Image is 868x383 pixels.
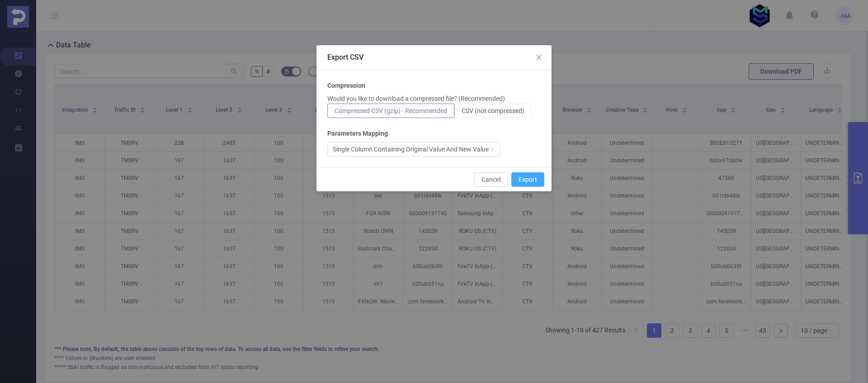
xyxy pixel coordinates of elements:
span: CSV (not compressed) [462,107,524,114]
div: Single Column Containing Original Value And New Value [333,142,489,156]
i: icon: close [535,54,542,61]
button: Export [511,172,544,187]
i: icon: down [489,147,495,153]
button: Cancel [474,172,508,187]
p: Would you like to download a compressed file? (Recommended) [327,94,505,104]
b: Parameters Mapping [327,129,388,138]
button: Close [526,45,552,71]
div: Export CSV [327,52,541,62]
span: Compressed CSV (gzip) - Recommended [335,107,447,114]
b: Compression [327,81,365,90]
